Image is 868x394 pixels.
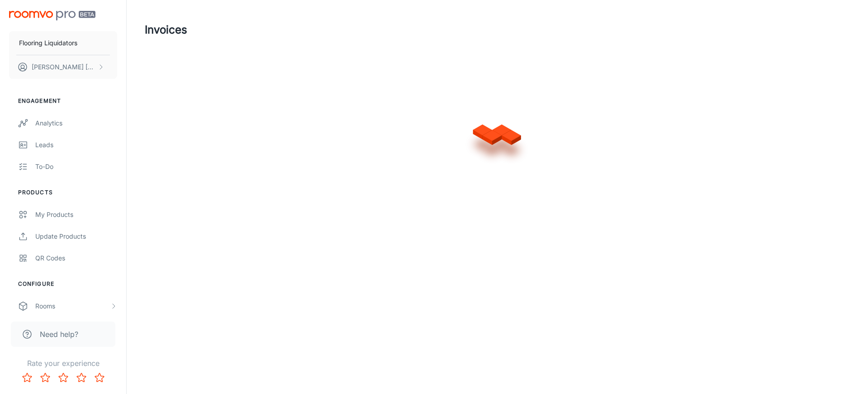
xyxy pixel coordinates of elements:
button: [PERSON_NAME] [PERSON_NAME] [9,55,117,79]
p: [PERSON_NAME] [PERSON_NAME] [32,62,95,72]
div: Leads [35,140,117,150]
div: Update Products [35,231,117,241]
div: Analytics [35,118,117,128]
button: Flooring Liquidators [9,31,117,55]
img: Roomvo PRO Beta [9,11,95,20]
p: Flooring Liquidators [19,38,77,48]
div: My Products [35,210,117,220]
h1: Invoices [145,22,187,38]
div: To-do [35,162,117,172]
